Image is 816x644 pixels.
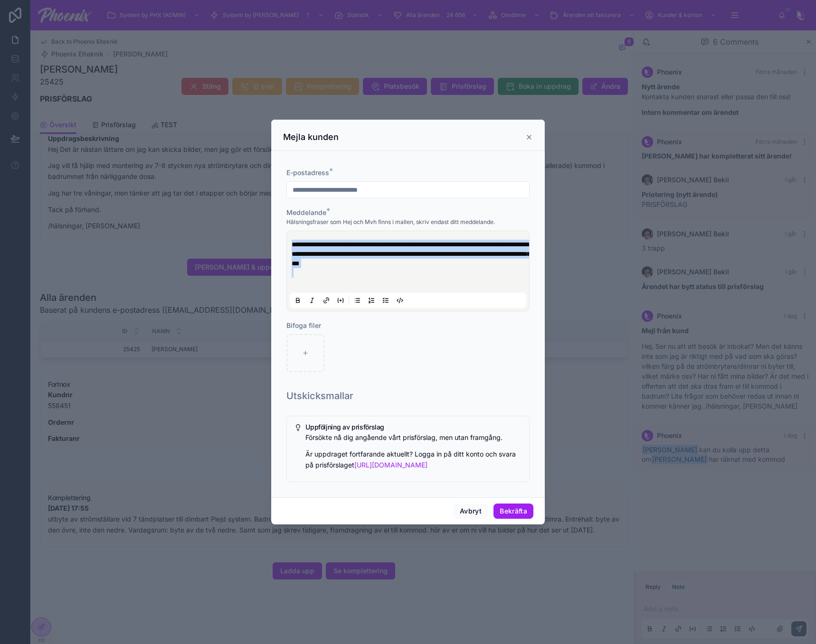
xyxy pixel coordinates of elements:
[286,321,321,329] span: Bifoga filer
[454,504,488,519] button: Avbryt
[305,432,522,443] p: Försökte nå dig angående vårt prisförslag, men utan framgång.
[493,504,533,519] button: Bekräfta
[286,389,353,402] h1: Utskicksmallar
[283,131,339,143] h3: Mejla kunden
[354,461,427,469] a: [URL][DOMAIN_NAME]
[286,218,495,226] span: Hälsningsfraser som Hej och Mvh finns i mallen, skriv endast ditt meddelande.
[286,168,329,177] span: E-postadress
[305,449,522,471] p: Är uppdraget fortfarande aktuellt? Logga in på ditt konto och svara på prisförslaget
[286,208,326,216] span: Meddelande
[305,432,522,470] div: Försökte nå dig angående vårt prisförslag, men utan framgång. Är uppdraget fortfarande aktuellt? ...
[305,424,522,430] h5: Uppföljning av prisförslag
